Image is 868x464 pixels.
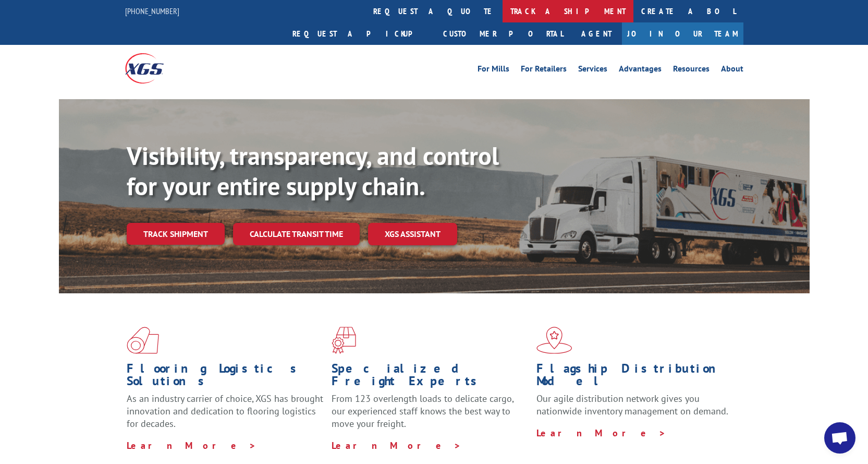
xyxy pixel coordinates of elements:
a: For Mills [478,65,509,76]
img: xgs-icon-flagship-distribution-model-red [536,327,572,354]
a: Track shipment [127,223,225,245]
a: Calculate transit time [233,223,360,245]
a: Learn More > [332,439,461,451]
p: From 123 overlength loads to delicate cargo, our experienced staff knows the best way to move you... [332,392,529,439]
a: Learn More > [127,439,256,451]
a: Agent [571,22,622,45]
b: Visibility, transparency, and control for your entire supply chain. [127,139,499,202]
img: xgs-icon-total-supply-chain-intelligence-red [127,327,159,354]
a: Open chat [824,422,855,454]
img: xgs-icon-focused-on-flooring-red [332,327,356,354]
span: Our agile distribution network gives you nationwide inventory management on demand. [536,392,728,417]
a: For Retailers [521,65,567,76]
span: As an industry carrier of choice, XGS has brought innovation and dedication to flooring logistics... [127,392,323,430]
a: Learn More > [536,427,666,439]
a: Services [578,65,607,76]
a: Join Our Team [622,22,743,45]
h1: Flagship Distribution Model [536,362,733,392]
a: Advantages [619,65,662,76]
h1: Flooring Logistics Solutions [127,362,324,392]
a: Resources [673,65,710,76]
a: Request a pickup [285,22,435,45]
a: About [721,65,743,76]
h1: Specialized Freight Experts [332,362,529,392]
a: XGS ASSISTANT [368,223,457,245]
a: [PHONE_NUMBER] [125,6,179,16]
a: Customer Portal [435,22,571,45]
